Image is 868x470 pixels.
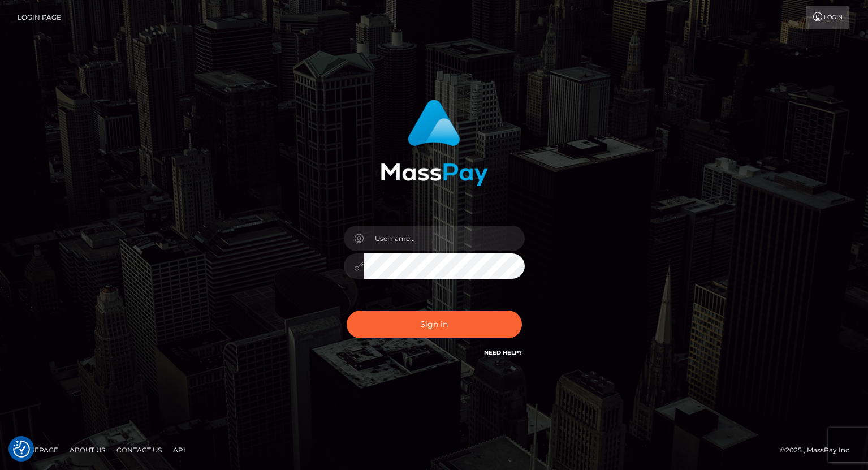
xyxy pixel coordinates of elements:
a: Login Page [18,6,61,29]
input: Username... [364,226,525,251]
button: Consent Preferences [13,441,30,458]
a: Homepage [12,441,63,459]
img: Revisit consent button [13,441,30,458]
a: About Us [65,441,110,459]
a: Contact Us [112,441,166,459]
a: Need Help? [484,349,522,356]
button: Sign in [347,311,522,338]
img: MassPay Login [381,100,488,186]
a: Login [806,6,849,29]
a: API [169,441,190,459]
div: © 2025 , MassPay Inc. [780,444,860,456]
